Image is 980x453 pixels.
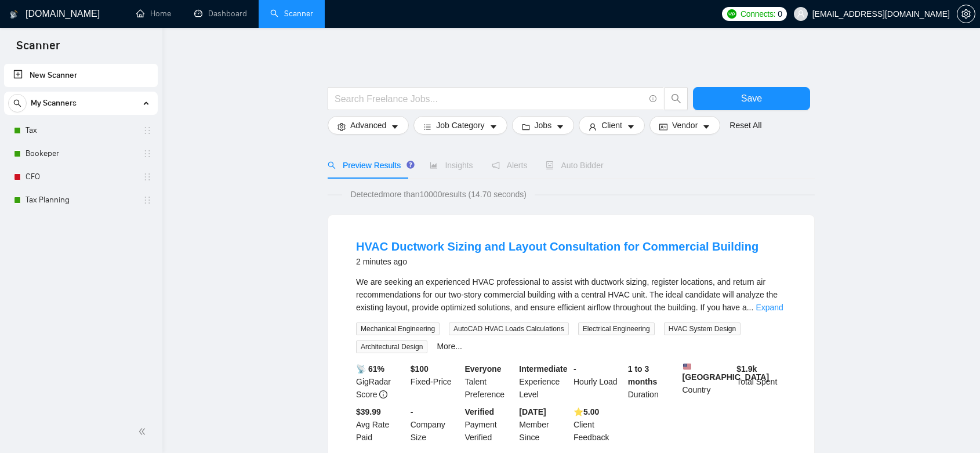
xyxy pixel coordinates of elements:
[574,407,599,416] b: ⭐️ 5.00
[356,340,427,353] span: Architectural Design
[408,405,463,444] div: Company Size
[747,303,754,312] span: ...
[683,363,691,371] img: 🇺🇸
[546,161,554,169] span: robot
[522,122,530,131] span: folder
[8,94,27,113] button: search
[589,122,597,131] span: user
[436,119,484,132] span: Job Category
[702,122,710,131] span: caret-down
[489,122,498,131] span: caret-down
[729,119,761,132] a: Reset All
[335,92,644,106] input: Search Freelance Jobs...
[672,119,698,132] span: Vendor
[328,161,336,169] span: search
[736,364,757,374] b: $ 1.9k
[143,172,152,182] span: holder
[680,363,735,401] div: Country
[26,119,136,142] a: Tax
[492,161,500,169] span: notification
[26,189,136,212] a: Tax Planning
[356,322,440,335] span: Mechanical Engineering
[465,364,502,374] b: Everyone
[408,363,463,401] div: Fixed-Price
[10,5,18,24] img: logo
[517,405,571,444] div: Member Since
[328,161,411,170] span: Preview Results
[354,405,408,444] div: Avg Rate Paid
[350,119,386,132] span: Advanced
[391,122,399,131] span: caret-down
[556,122,564,131] span: caret-down
[778,8,782,20] span: 0
[328,116,409,135] button: settingAdvancedcaret-down
[379,390,387,398] span: info-circle
[356,276,786,314] div: We are seeking an experienced HVAC professional to assist with ductwork sizing, register location...
[535,119,552,132] span: Jobs
[649,95,657,103] span: info-circle
[143,149,152,158] span: holder
[26,142,136,165] a: Bookeper
[143,126,152,135] span: holder
[957,5,975,23] button: setting
[337,122,346,131] span: setting
[627,122,635,131] span: caret-down
[356,407,381,416] b: $39.99
[741,8,775,20] span: Connects:
[693,87,810,110] button: Save
[601,119,622,132] span: Client
[356,277,778,312] span: We are seeking an experienced HVAC professional to assist with ductwork sizing, register location...
[4,92,158,212] li: My Scanners
[665,93,687,104] span: search
[463,405,517,444] div: Payment Verified
[270,9,313,19] a: searchScanner
[756,303,783,312] a: Expand
[546,161,603,170] span: Auto Bidder
[423,122,431,131] span: bars
[430,161,473,170] span: Insights
[517,363,571,401] div: Experience Level
[9,99,26,107] span: search
[356,255,758,269] div: 2 minutes ago
[405,160,416,170] div: Tooltip anchor
[578,322,655,335] span: Electrical Engineering
[741,91,762,106] span: Save
[664,322,741,335] span: HVAC System Design
[519,407,546,416] b: [DATE]
[957,9,975,19] span: setting
[31,92,77,115] span: My Scanners
[512,116,575,135] button: folderJobscaret-down
[4,64,158,87] li: New Scanner
[659,122,667,131] span: idcard
[734,363,789,401] div: Total Spent
[136,9,171,19] a: homeHome
[430,161,438,169] span: area-chart
[492,161,528,170] span: Alerts
[519,364,567,374] b: Intermediate
[628,364,658,386] b: 1 to 3 months
[579,116,645,135] button: userClientcaret-down
[13,64,148,87] a: New Scanner
[411,364,429,374] b: $ 100
[465,407,495,416] b: Verified
[411,407,413,416] b: -
[957,9,975,19] a: setting
[356,364,384,374] b: 📡 61%
[437,342,462,351] a: More...
[683,363,770,382] b: [GEOGRAPHIC_DATA]
[571,363,626,401] div: Hourly Load
[26,165,136,189] a: CFO
[449,322,569,335] span: AutoCAD HVAC Loads Calculations
[941,414,968,441] iframe: Intercom live chat
[194,9,247,19] a: dashboardDashboard
[571,405,626,444] div: Client Feedback
[7,37,69,61] span: Scanner
[356,240,758,253] a: HVAC Ductwork Sizing and Layout Consultation for Commercial Building
[342,188,535,201] span: Detected more than 10000 results (14.70 seconds)
[138,426,150,437] span: double-left
[463,363,517,401] div: Talent Preference
[413,116,507,135] button: barsJob Categorycaret-down
[574,364,576,374] b: -
[665,87,688,110] button: search
[354,363,408,401] div: GigRadar Score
